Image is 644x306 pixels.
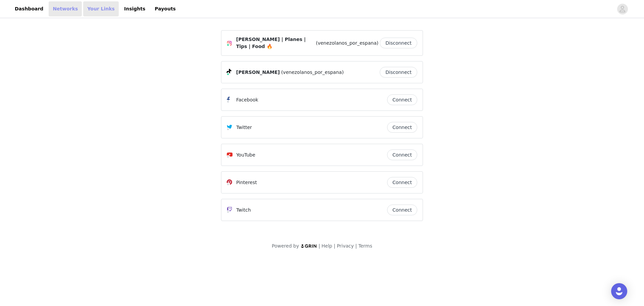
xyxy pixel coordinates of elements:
[236,179,257,186] p: Pinterest
[387,94,417,105] button: Connect
[301,244,317,248] img: logo
[316,40,378,47] span: (venezolanos_por_espana)
[334,243,335,249] span: |
[387,177,417,188] button: Connect
[322,243,332,249] a: Help
[337,243,354,249] a: Privacy
[236,36,315,50] span: [PERSON_NAME] | Planes | Tips | Food 🔥
[83,1,119,16] a: Your Links
[611,283,627,299] div: Open Intercom Messenger
[355,243,357,249] span: |
[236,124,252,131] p: Twitter
[120,1,149,16] a: Insights
[387,122,417,133] button: Connect
[151,1,180,16] a: Payouts
[319,243,320,249] span: |
[387,205,417,215] button: Connect
[358,243,372,249] a: Terms
[281,69,343,76] span: (venezolanos_por_espana)
[236,207,251,214] p: Twitch
[387,149,417,160] button: Connect
[236,96,258,103] p: Facebook
[227,41,232,46] img: Instagram Icon
[619,4,626,14] div: avatar
[11,1,47,16] a: Dashboard
[380,38,417,48] button: Disconnect
[236,69,280,76] span: [PERSON_NAME]
[380,67,417,78] button: Disconnect
[272,243,299,249] span: Powered by
[49,1,82,16] a: Networks
[236,151,255,159] p: YouTube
